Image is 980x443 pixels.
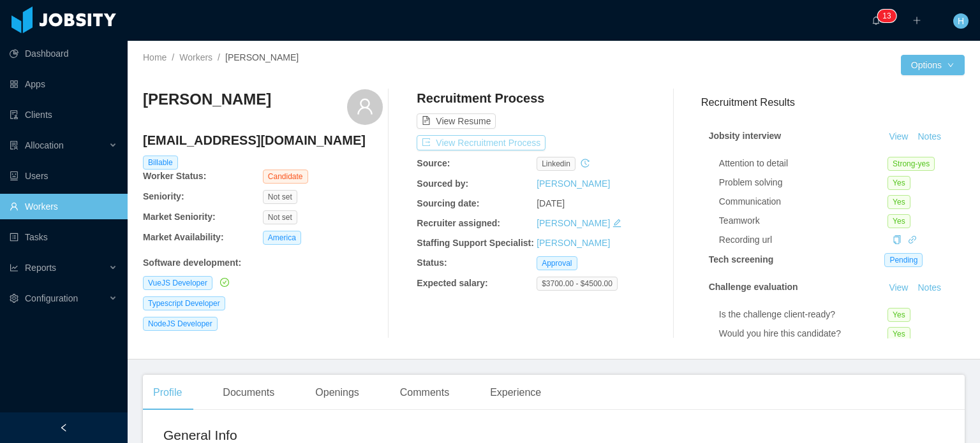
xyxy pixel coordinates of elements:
a: icon: check-circle [218,277,229,287]
span: Billable [143,156,178,170]
b: Software development : [143,258,241,268]
strong: Jobsity interview [709,131,782,141]
i: icon: bell [872,16,880,25]
strong: Tech screening [709,254,774,265]
sup: 13 [877,10,896,22]
div: Experience [480,375,551,410]
i: icon: copy [893,235,902,244]
b: Recruiter assigned: [417,218,500,228]
span: H [958,13,964,29]
a: Workers [179,52,212,62]
h3: Recruitment Results [701,94,965,110]
a: [PERSON_NAME] [537,178,610,189]
span: $3700.00 - $4500.00 [537,277,618,291]
span: Yes [887,195,910,209]
div: Is the challenge client-ready? [719,308,887,321]
div: Would you hire this candidate? [719,327,887,340]
a: [PERSON_NAME] [537,238,610,248]
div: Recording url [719,233,887,247]
span: / [172,52,174,62]
div: Documents [212,375,285,410]
div: Teamwork [719,214,887,228]
div: Profile [143,375,192,410]
i: icon: link [908,235,917,244]
a: icon: userWorkers [10,194,117,219]
span: VueJS Developer [143,276,212,290]
b: Sourcing date: [417,198,479,208]
a: View [884,282,912,293]
a: View [884,131,912,142]
b: Sourced by: [417,178,468,189]
strong: Challenge evaluation [709,282,798,292]
span: Allocation [25,140,64,150]
span: linkedin [537,157,575,171]
span: Approval [537,256,577,270]
b: Status: [417,258,447,268]
span: / [218,52,220,62]
button: Optionsicon: down [901,55,965,75]
span: Pending [884,253,923,267]
div: Openings [305,375,369,410]
a: icon: pie-chartDashboard [10,41,117,66]
span: Yes [887,214,910,228]
i: icon: check-circle [220,278,229,287]
b: Market Seniority: [143,212,216,222]
i: icon: edit [612,219,621,228]
p: 3 [887,10,891,22]
span: Candidate [263,170,308,184]
i: icon: solution [10,141,19,150]
a: [PERSON_NAME] [537,218,610,228]
h4: [EMAIL_ADDRESS][DOMAIN_NAME] [143,131,383,149]
a: Home [143,52,167,62]
b: Expected salary: [417,278,487,288]
i: icon: user [356,98,374,115]
a: icon: profileTasks [10,224,117,250]
span: Not set [263,190,297,204]
span: America [263,231,301,245]
b: Market Availability: [143,232,224,242]
i: icon: plus [912,16,921,25]
i: icon: setting [10,294,19,303]
span: Reports [25,263,56,273]
b: Source: [417,158,450,168]
div: Attention to detail [719,157,887,170]
div: Problem solving [719,176,887,189]
span: [DATE] [537,198,565,208]
button: Notes [912,129,946,145]
i: icon: line-chart [10,263,19,272]
span: Strong-yes [887,157,935,171]
i: icon: history [581,159,590,168]
div: Communication [719,195,887,208]
span: Configuration [25,293,78,303]
div: Comments [390,375,459,410]
span: Not set [263,210,297,224]
b: Worker Status: [143,171,206,181]
a: icon: robotUsers [10,163,117,189]
a: icon: auditClients [10,102,117,127]
a: icon: exportView Recruitment Process [417,138,546,148]
p: 1 [882,10,887,22]
span: Yes [887,308,910,322]
b: Seniority: [143,191,184,201]
span: Yes [887,176,910,190]
span: Typescript Developer [143,296,225,310]
span: Yes [887,327,910,341]
div: Copy [893,233,902,247]
h3: [PERSON_NAME] [143,89,271,110]
span: [PERSON_NAME] [225,52,299,62]
button: icon: exportView Recruitment Process [417,135,546,150]
b: Staffing Support Specialist: [417,238,534,248]
span: NodeJS Developer [143,317,218,331]
a: icon: appstoreApps [10,71,117,97]
button: Notes [912,280,946,296]
a: icon: file-textView Resume [417,116,496,126]
button: icon: file-textView Resume [417,113,496,129]
a: icon: link [908,235,917,245]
